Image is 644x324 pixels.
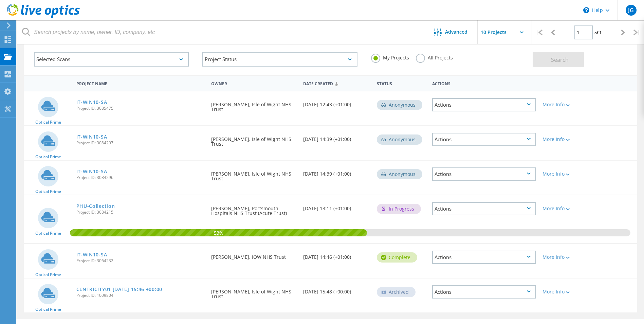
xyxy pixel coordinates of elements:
[542,137,585,142] div: More Info
[208,126,300,153] div: [PERSON_NAME], Isle of Wight NHS Trust
[445,30,467,34] span: Advanced
[76,100,107,105] a: IT-WIN10-SA
[300,91,373,114] div: [DATE] 12:43 (+01:00)
[300,244,373,266] div: [DATE] 14:46 (+01:00)
[373,77,429,89] div: Status
[377,169,422,179] div: Anonymous
[377,134,422,145] div: Anonymous
[208,278,300,306] div: [PERSON_NAME], Isle of Wight NHS Trust
[416,54,453,60] label: All Projects
[432,251,536,264] div: Actions
[35,120,61,124] span: Optical Prime
[35,155,61,159] span: Optical Prime
[34,52,189,67] div: Selected Scans
[76,141,205,145] span: Project ID: 3084297
[542,102,585,107] div: More Info
[583,7,589,13] svg: \n
[76,176,205,180] span: Project ID: 3084296
[76,204,115,209] a: PHU-Collection
[35,231,61,235] span: Optical Prime
[377,252,417,263] div: Complete
[377,100,422,110] div: Anonymous
[377,287,416,297] div: Archived
[76,134,107,139] a: IT-WIN10-SA
[432,285,536,299] div: Actions
[73,77,208,89] div: Project Name
[35,273,61,277] span: Optical Prime
[76,287,162,292] a: CENTRICITY01 [DATE] 15:46 +00:00
[533,52,584,67] button: Search
[432,167,536,181] div: Actions
[76,252,107,257] a: IT-WIN10-SA
[432,98,536,111] div: Actions
[432,202,536,215] div: Actions
[208,244,300,266] div: [PERSON_NAME], IOW NHS Trust
[17,20,424,44] input: Search projects by name, owner, ID, company, etc
[7,14,80,19] a: Live Optics Dashboard
[542,289,585,294] div: More Info
[630,20,644,44] div: |
[35,190,61,194] span: Optical Prime
[432,133,536,146] div: Actions
[542,255,585,259] div: More Info
[76,293,205,298] span: Project ID: 1009804
[208,195,300,222] div: [PERSON_NAME], Portsmouth Hospitals NHS Trust (Acute Trust)
[542,206,585,211] div: More Info
[76,169,107,174] a: IT-WIN10-SA
[594,30,602,36] span: of 1
[429,77,539,89] div: Actions
[628,7,634,13] span: JG
[76,259,205,263] span: Project ID: 3064232
[208,77,300,89] div: Owner
[70,229,367,235] span: 53%
[371,54,409,60] label: My Projects
[300,278,373,301] div: [DATE] 15:48 (+00:00)
[542,172,585,176] div: More Info
[532,20,546,44] div: |
[202,52,357,67] div: Project Status
[208,161,300,188] div: [PERSON_NAME], Isle of Wight NHS Trust
[377,204,421,214] div: In Progress
[300,126,373,148] div: [DATE] 14:39 (+01:00)
[551,56,569,64] span: Search
[300,161,373,183] div: [DATE] 14:39 (+01:00)
[35,307,61,311] span: Optical Prime
[208,91,300,119] div: [PERSON_NAME], Isle of Wight NHS Trust
[300,195,373,218] div: [DATE] 13:11 (+01:00)
[76,210,205,214] span: Project ID: 3084215
[300,77,373,90] div: Date Created
[76,106,205,110] span: Project ID: 3085475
